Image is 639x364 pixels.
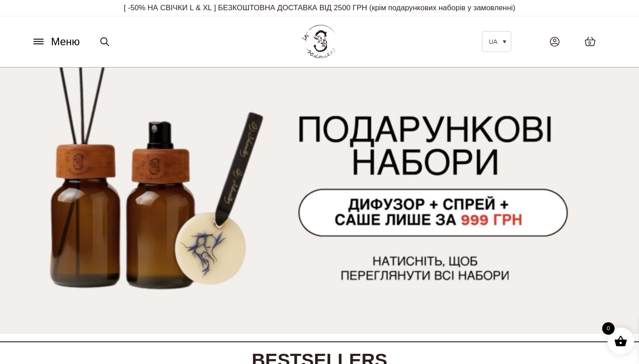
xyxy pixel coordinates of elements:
span: 0 [602,322,615,335]
a: 0 [576,28,605,55]
span: UA [489,38,497,45]
img: BY SADOVSKIY [302,25,337,58]
span: 0 [588,40,591,47]
button: Меню [29,33,83,50]
span: Меню [51,34,80,50]
a: UA [482,31,511,52]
